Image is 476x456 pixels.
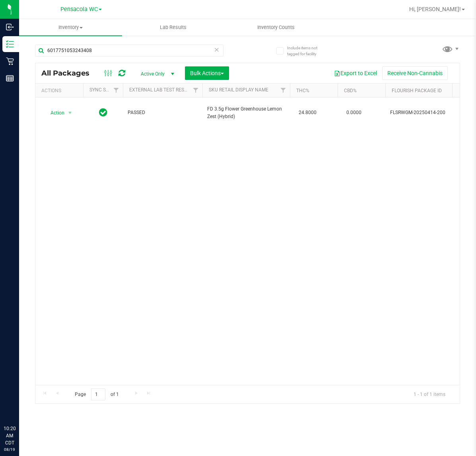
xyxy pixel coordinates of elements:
span: In Sync [99,107,107,118]
a: External Lab Test Result [129,87,192,93]
span: Clear [214,45,220,55]
span: FD 3.5g Flower Greenhouse Lemon Zest (Hybrid) [207,105,285,120]
a: Filter [277,83,290,97]
span: Include items not tagged for facility [287,45,327,57]
a: Flourish Package ID [392,88,442,93]
span: Action [43,107,65,118]
button: Bulk Actions [185,66,229,80]
span: FLSRWGM-20250414-200 [390,109,468,116]
span: 24.8000 [295,107,321,118]
a: THC% [296,88,309,93]
inline-svg: Inbound [6,23,14,31]
span: 0.0000 [342,107,365,118]
span: Page of 1 [68,388,125,401]
span: PASSED [128,109,198,116]
span: 1 - 1 of 1 items [407,388,452,400]
span: Pensacola WC [60,6,98,13]
a: CBD% [344,88,357,93]
a: Inventory Counts [225,19,328,36]
a: Inventory [19,19,122,36]
a: Sku Retail Display Name [209,87,268,93]
span: select [65,107,75,118]
button: Receive Non-Cannabis [382,66,448,80]
a: Filter [189,83,202,97]
a: Lab Results [122,19,225,36]
p: 08/19 [4,446,16,452]
span: Inventory [19,24,122,31]
input: 1 [91,388,105,401]
span: All Packages [41,69,97,78]
input: Search Package ID, Item Name, SKU, Lot or Part Number... [35,45,223,56]
div: Actions [41,88,80,93]
inline-svg: Inventory [6,40,14,48]
span: Bulk Actions [190,70,224,76]
span: Lab Results [149,24,197,31]
iframe: Resource center [8,392,32,416]
span: Hi, [PERSON_NAME]! [409,6,461,12]
a: Filter [110,83,123,97]
inline-svg: Retail [6,57,14,65]
button: Export to Excel [329,66,382,80]
inline-svg: Reports [6,74,14,82]
p: 10:20 AM CDT [4,425,16,446]
span: Inventory Counts [247,24,305,31]
a: Sync Status [89,87,120,93]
